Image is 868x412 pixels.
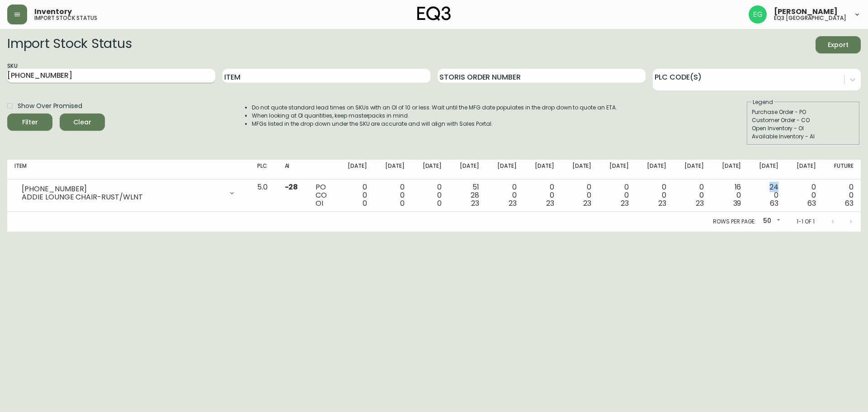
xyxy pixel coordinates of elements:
div: 0 0 [344,183,367,208]
th: Item [7,160,250,180]
th: [DATE] [412,160,449,180]
th: PLC [250,160,278,180]
div: Purchase Order - PO [752,108,855,116]
th: [DATE] [486,160,524,180]
th: [DATE] [374,160,412,180]
button: Filter [7,114,52,131]
legend: Legend [752,98,774,106]
div: Open Inventory - OI [752,124,855,133]
span: 0 [437,198,442,208]
th: [DATE] [636,160,674,180]
button: Clear [60,114,105,131]
td: 5.0 [250,180,278,212]
div: 24 0 [755,183,778,208]
span: OI [316,198,323,208]
div: 0 0 [606,183,629,208]
span: Export [823,39,854,51]
h5: import stock status [34,15,97,21]
span: 39 [733,198,741,208]
div: 0 0 [643,183,666,208]
th: AI [278,160,309,180]
th: Future [823,160,861,180]
button: Export [816,36,861,53]
th: [DATE] [674,160,711,180]
span: Inventory [34,8,72,15]
span: 63 [845,198,854,208]
th: [DATE] [524,160,561,180]
span: Clear [67,117,98,128]
div: 0 0 [494,183,517,208]
th: [DATE] [449,160,486,180]
div: 50 [759,214,782,229]
th: [DATE] [786,160,823,180]
span: 23 [509,198,517,208]
div: 0 0 [793,183,816,208]
div: 0 0 [419,183,442,208]
span: 0 [363,198,367,208]
span: 23 [621,198,629,208]
img: db11c1629862fe82d63d0774b1b54d2b [749,5,767,24]
div: PO CO [316,183,330,208]
div: 0 0 [830,183,854,208]
p: 1-1 of 1 [797,218,815,226]
h2: Import Stock Status [7,36,132,53]
th: [DATE] [337,160,374,180]
li: When looking at OI quantities, keep masterpacks in mind. [252,112,617,120]
h5: eq3 [GEOGRAPHIC_DATA] [774,15,846,21]
th: [DATE] [748,160,786,180]
span: 63 [770,198,778,208]
th: [DATE] [561,160,599,180]
th: [DATE] [599,160,636,180]
div: 0 0 [569,183,592,208]
div: 0 0 [681,183,704,208]
div: 51 28 [456,183,479,208]
img: logo [417,6,451,21]
span: 23 [546,198,554,208]
span: 23 [658,198,666,208]
div: 0 0 [531,183,554,208]
span: 23 [583,198,591,208]
th: [DATE] [711,160,749,180]
div: ADDIE LOUNGE CHAIR-RUST/WLNT [22,193,223,201]
span: Show Over Promised [18,101,82,111]
div: 16 0 [718,183,741,208]
span: 23 [696,198,704,208]
div: [PHONE_NUMBER] [22,185,223,193]
li: Do not quote standard lead times on SKUs with an OI of 10 or less. Wait until the MFG date popula... [252,104,617,112]
p: Rows per page: [713,218,756,226]
span: 23 [471,198,479,208]
span: 0 [400,198,405,208]
span: 63 [807,198,816,208]
div: [PHONE_NUMBER]ADDIE LOUNGE CHAIR-RUST/WLNT [14,183,243,203]
div: Available Inventory - AI [752,133,855,141]
li: MFGs listed in the drop down under the SKU are accurate and will align with Sales Portal. [252,120,617,128]
div: 0 0 [382,183,405,208]
span: [PERSON_NAME] [774,8,838,15]
div: Customer Order - CO [752,116,855,124]
span: -28 [285,182,298,192]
